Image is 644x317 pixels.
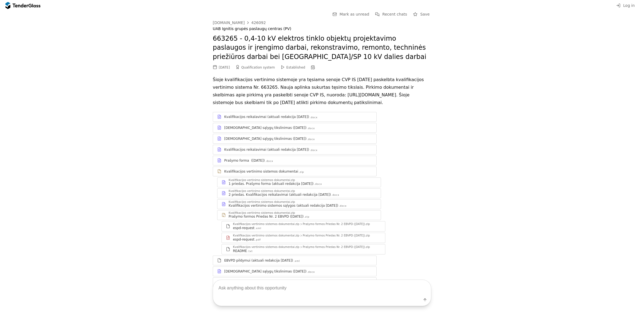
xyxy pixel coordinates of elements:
[229,201,295,203] div: Kvalifikacijos vertinimo sistemos dokumentai.zip
[219,66,230,69] div: [DATE]
[331,11,371,18] button: Mark as unread
[251,21,266,25] div: 426092
[310,149,318,152] div: .docx
[233,223,299,226] div: Kvalifikacijos vertinimo sistemos dokumentai.zip
[299,170,304,174] div: .zip
[304,215,309,219] div: .zip
[241,66,275,69] span: Qualification system
[224,158,265,163] div: Prašymo forma ([DATE])
[420,12,430,16] span: Save
[213,34,431,62] h2: 663265 - 0,4-10 kV elektros tinklo objektų projektavimo paslaugos ir įrengimo darbai, rekonstravi...
[294,259,300,263] div: .xml
[213,266,377,276] a: [DEMOGRAPHIC_DATA] sąlygų tikslinimas ([DATE]).docx
[224,147,309,152] div: Kvalifikacijos reikalavimai (aktuali redakcija [DATE])
[213,76,431,106] p: Šioje kvalifikacijos vertinimo sistemoje yra tęsiama senoje CVP IS [DATE] paskelbta kvalifikacijo...
[213,145,377,155] a: Kvalifikacijos reikalavimai (aktuali redakcija [DATE]).docx
[310,116,318,119] div: .docx
[286,66,305,69] span: Established
[213,167,377,176] a: Kvalifikacijos vertinimo sistemos dokumentai.zip
[229,203,338,208] div: Kvalifikacijos vertinimo sistemos sąlygos (aktuali redakcija [DATE])
[224,115,309,119] div: Kvalifikacijos reikalavimai (aktuali redakcija [DATE])
[229,192,331,197] div: 2 priedas. Kvalifikacijos reikalavimai (aktuali redakcija [DATE])
[307,138,315,141] div: .docx
[255,227,261,230] div: .xml
[374,11,409,18] button: Recent chats
[213,123,377,133] a: [DEMOGRAPHIC_DATA] sąlygų tikslinimas ([DATE]).docx
[331,193,339,197] div: .docx
[255,238,261,242] div: .pdf
[224,258,293,263] div: EBVPD pildymui (aktuali redakcija [DATE])
[213,20,266,25] a: [DOMAIN_NAME]426092
[233,226,255,230] div: espd-request
[303,234,370,237] div: Prašymo formos Priedas Nr. 2 EBVPD ([DATE]).zip
[213,156,377,165] a: Prašymo forma ([DATE]).docx
[213,256,377,265] a: EBVPD pildymui (aktuali redakcija [DATE]).xml
[339,204,347,208] div: .docx
[623,3,635,8] span: Log in
[233,237,255,242] div: espd-request
[247,250,253,253] div: .txt
[233,249,247,253] div: README
[615,2,636,9] button: Log in
[217,199,381,209] a: Kvalifikacijos vertinimo sistemos dokumentai.zipKvalifikacijos vertinimo sistemos sąlygos (aktual...
[229,190,295,192] div: Kvalifikacijos vertinimo sistemos dokumentai.zip
[217,177,381,187] a: Kvalifikacijos vertinimo sistemos dokumentai.zip1 priedas. Prašymo forma (aktuali redakcija [DATE...
[213,21,245,25] div: [DOMAIN_NAME]
[233,234,299,237] div: Kvalifikacijos vertinimo sistemos dokumentai.zip
[339,12,369,16] span: Mark as unread
[307,127,315,130] div: .docx
[221,244,385,254] a: Kvalifikacijos vertinimo sistemos dokumentai.zipPrašymo formos Priedas Nr. 2 EBVPD ([DATE]).zipRE...
[229,212,295,214] div: Kvalifikacijos vertinimo sistemos dokumentai.zip
[221,221,385,232] a: Kvalifikacijos vertinimo sistemos dokumentai.zipPrašymo formos Priedas Nr. 2 EBVPD ([DATE]).zipes...
[224,169,298,174] div: Kvalifikacijos vertinimo sistemos dokumentai
[303,223,370,226] div: Prašymo formos Priedas Nr. 2 EBVPD ([DATE]).zip
[382,12,407,16] span: Recent chats
[233,246,299,248] div: Kvalifikacijos vertinimo sistemos dokumentai.zip
[213,26,431,31] div: UAB Ignitis grupės paslaugų centras (PV)
[213,134,377,144] a: [DEMOGRAPHIC_DATA] sąlygų tikslinimas ([DATE]).docx
[412,11,431,18] button: Save
[221,233,385,243] a: Kvalifikacijos vertinimo sistemos dokumentai.zipPrašymo formos Priedas Nr. 2 EBVPD ([DATE]).zipes...
[213,112,377,122] a: Kvalifikacijos reikalavimai (aktuali redakcija [DATE]).docx
[224,137,306,141] div: [DEMOGRAPHIC_DATA] sąlygų tikslinimas ([DATE])
[217,188,381,198] a: Kvalifikacijos vertinimo sistemos dokumentai.zip2 priedas. Kvalifikacijos reikalavimai (aktuali r...
[229,182,314,186] div: 1 priedas. Prašymo forma (aktuali redakcija [DATE])
[303,246,370,248] div: Prašymo formos Priedas Nr. 2 EBVPD ([DATE]).zip
[229,179,295,182] div: Kvalifikacijos vertinimo sistemos dokumentai.zip
[224,126,306,130] div: [DEMOGRAPHIC_DATA] sąlygų tikslinimas ([DATE])
[265,159,273,163] div: .docx
[217,210,381,220] a: Kvalifikacijos vertinimo sistemos dokumentai.zipPrašymo formos Priedas Nr. 2 EBVPD ([DATE]).zip
[314,182,322,186] div: .docx
[229,214,303,219] div: Prašymo formos Priedas Nr. 2 EBVPD ([DATE])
